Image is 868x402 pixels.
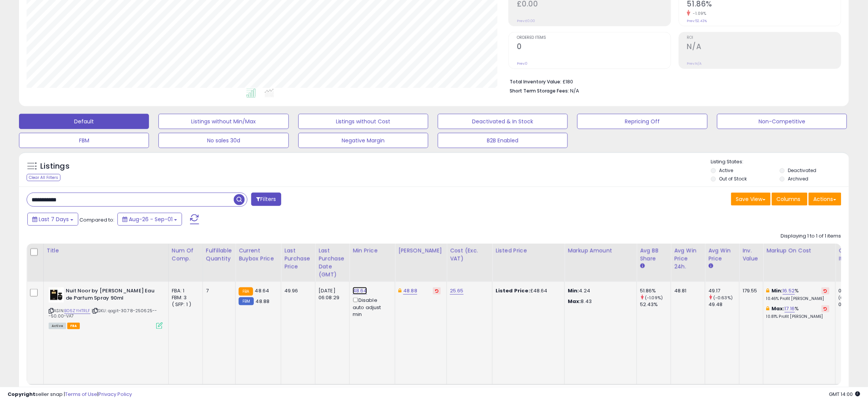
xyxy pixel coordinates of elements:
[496,287,530,294] b: Listed Price:
[450,287,464,295] a: 25.65
[719,167,733,174] label: Active
[510,78,561,85] b: Total Inventory Value:
[743,247,760,263] div: Inv. value
[568,287,579,294] strong: Min:
[708,247,736,263] div: Avg Win Price
[206,247,232,263] div: Fulfillable Quantity
[568,298,631,305] p: 8.43
[711,158,849,166] p: Listing States:
[640,247,668,263] div: Avg BB Share
[517,36,671,40] span: Ordered Items
[767,247,832,255] div: Markup on Cost
[298,114,428,129] button: Listings without Cost
[298,133,428,148] button: Negative Margin
[353,247,392,255] div: Min Price
[98,391,132,398] a: Privacy Policy
[767,287,830,301] div: %
[117,213,182,226] button: Aug-26 - Sep-01
[788,167,817,174] label: Deactivated
[40,161,70,172] h5: Listings
[767,314,830,319] p: 10.81% Profit [PERSON_NAME]
[771,287,783,294] b: Min:
[496,287,559,294] div: £48.64
[640,301,671,308] div: 52.43%
[8,391,35,398] strong: Copyright
[256,298,270,305] span: 48.88
[731,193,771,206] button: Save View
[767,306,770,311] i: This overrides the store level max markup for this listing
[788,175,809,182] label: Archived
[172,294,197,301] div: FBM: 3
[517,42,671,53] h2: 0
[708,301,739,308] div: 49.48
[829,391,860,398] span: 2025-09-9 14:00 GMT
[67,323,80,329] span: FBA
[772,193,808,206] button: Columns
[27,174,60,181] div: Clear All Filters
[255,287,269,294] span: 48.64
[708,263,713,270] small: Avg Win Price.
[708,287,739,294] div: 49.17
[158,133,288,148] button: No sales 30d
[687,36,841,40] span: ROI
[640,287,671,294] div: 51.86%
[49,308,157,319] span: | SKU: qogit-30.78-250625---50.00-VA7
[824,289,827,293] i: Revert to store-level Min Markup
[49,287,163,328] div: ASIN:
[284,247,312,271] div: Last Purchase Price
[158,114,288,129] button: Listings without Min/Max
[49,287,64,303] img: 41iW5WTgHKL._SL40_.jpg
[719,175,747,182] label: Out of Stock
[781,233,841,240] div: Displaying 1 to 1 of 1 items
[19,114,149,129] button: Default
[777,195,801,203] span: Columns
[438,133,568,148] button: B2B Enabled
[510,88,569,94] b: Short Term Storage Fees:
[809,193,841,206] button: Actions
[713,295,733,301] small: (-0.63%)
[435,289,439,293] i: Revert to store-level Dynamic Max Price
[353,287,367,295] a: 48.64
[239,297,253,305] small: FBM
[771,305,785,312] b: Max:
[172,247,200,263] div: Num of Comp.
[27,213,78,226] button: Last 7 Days
[510,77,836,86] li: £180
[318,287,344,301] div: [DATE] 06:08:29
[640,263,645,270] small: Avg BB Share.
[66,287,158,303] b: Nuit Noor by [PERSON_NAME] Eau de Parfum Spray 90ml
[763,244,836,282] th: The percentage added to the cost of goods (COGS) that forms the calculator for Min & Max prices.
[8,391,132,398] div: seller snap | |
[172,287,197,294] div: FBA: 1
[743,287,757,294] div: 179.55
[49,323,66,329] span: All listings currently available for purchase on Amazon
[568,247,634,255] div: Markup Amount
[645,295,663,301] small: (-1.09%)
[717,114,847,129] button: Non-Competitive
[824,307,827,311] i: Revert to store-level Max Markup
[570,87,579,94] span: N/A
[64,308,90,314] a: B06ZYHTRLF
[496,247,561,255] div: Listed Price
[785,305,795,313] a: 17.16
[767,288,770,293] i: This overrides the store level min markup for this listing
[517,61,527,66] small: Prev: 0
[398,247,444,255] div: [PERSON_NAME]
[65,391,97,398] a: Terms of Use
[674,247,702,271] div: Avg Win Price 24h.
[691,11,706,16] small: -1.09%
[19,133,149,148] button: FBM
[47,247,165,255] div: Title
[172,301,197,308] div: ( SFP: 1 )
[839,295,849,301] small: (0%)
[353,296,389,318] div: Disable auto adjust min
[767,305,830,319] div: %
[251,193,281,206] button: Filters
[239,287,253,296] small: FBA
[783,287,795,295] a: 16.52
[577,114,707,129] button: Repricing Off
[687,19,707,23] small: Prev: 52.43%
[39,215,69,223] span: Last 7 Days
[79,216,114,223] span: Compared to:
[568,287,631,294] p: 4.24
